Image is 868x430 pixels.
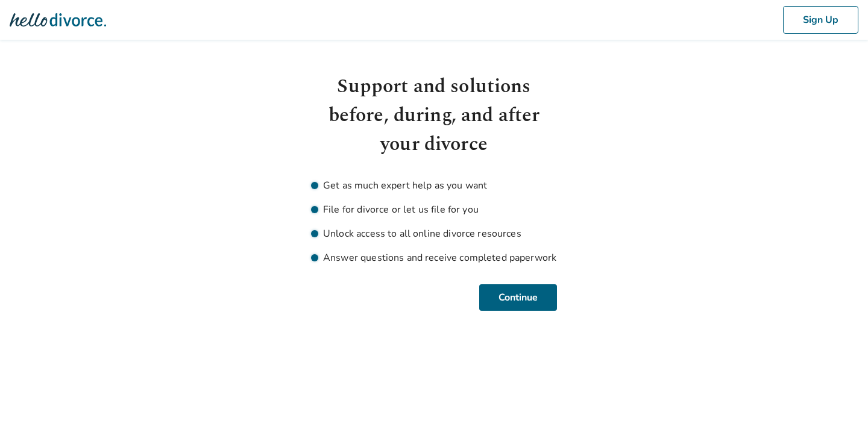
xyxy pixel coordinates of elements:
li: Get as much expert help as you want [311,178,557,193]
li: Unlock access to all online divorce resources [311,226,557,241]
button: Sign Up [783,6,858,34]
h1: Support and solutions before, during, and after your divorce [311,72,557,159]
li: Answer questions and receive completed paperwork [311,251,557,265]
img: Hello Divorce Logo [10,8,106,32]
li: File for divorce or let us file for you [311,202,557,217]
button: Continue [479,284,557,311]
